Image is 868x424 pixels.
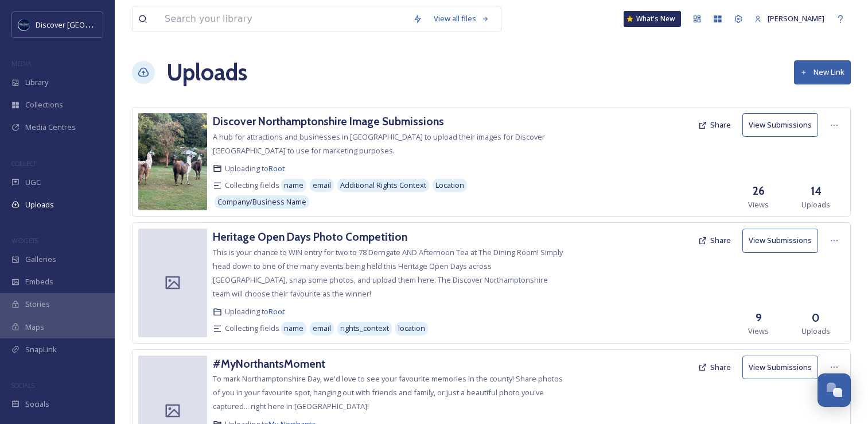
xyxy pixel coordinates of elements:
h3: Heritage Open Days Photo Competition [213,230,407,244]
span: [PERSON_NAME] [768,13,824,24]
span: COLLECT [11,159,36,168]
span: email [313,180,331,191]
button: Open Chat [818,373,851,407]
button: View Submissions [742,229,818,252]
button: View Submissions [742,356,818,379]
button: Share [692,229,737,252]
span: This is your chance to WIN entry for two to 78 Derngate AND Afternoon Tea at The Dining Room! Sim... [213,247,563,299]
span: Maps [25,322,44,333]
span: WIDGETS [11,236,38,245]
img: e50c4670-8564-4ec1-b871-955697971afe.jpg [138,113,207,210]
a: View Submissions [742,113,824,137]
h3: #MyNorthantsMoment [213,357,325,371]
span: location [398,323,425,334]
span: Media Centres [25,122,76,133]
h3: 9 [756,310,762,326]
span: Collecting fields [225,323,279,334]
button: Share [692,114,737,136]
a: View Submissions [742,229,824,252]
span: Stories [25,299,50,310]
span: SOCIALS [11,381,34,390]
span: name [284,323,303,334]
button: View Submissions [742,113,818,137]
span: Discover [GEOGRAPHIC_DATA] [36,19,140,30]
a: Heritage Open Days Photo Competition [213,229,407,245]
a: View Submissions [742,356,824,379]
span: Uploads [801,199,830,210]
button: New Link [794,60,851,84]
span: Galleries [25,254,56,265]
span: MEDIA [11,59,32,68]
a: Uploads [166,55,247,90]
span: Socials [25,399,49,410]
span: Collections [25,99,63,110]
a: View all files [428,7,495,30]
span: Uploading to [225,306,285,317]
span: Company/Business Name [217,196,306,207]
h3: 26 [753,183,765,199]
span: Uploads [25,199,54,210]
span: Uploads [801,326,830,337]
span: Views [748,326,769,337]
h3: 14 [811,183,822,199]
span: A hub for attractions and businesses in [GEOGRAPHIC_DATA] to upload their images for Discover [GE... [213,132,545,156]
span: Library [25,77,48,88]
a: What's New [624,11,681,27]
a: #MyNorthantsMoment [213,356,325,372]
span: Embeds [25,276,53,287]
span: To mark Northamptonshire Day, we'd love to see your favourite memories in the county! Share photo... [213,373,563,411]
h3: 0 [812,310,820,326]
span: email [313,323,331,334]
span: rights_context [340,323,389,334]
button: Share [692,356,737,379]
span: Views [748,199,769,210]
h3: Discover Northamptonshire Image Submissions [213,114,444,128]
a: Root [268,163,285,174]
span: SnapLink [25,344,57,355]
span: UGC [25,177,41,188]
a: [PERSON_NAME] [749,7,830,30]
img: Untitled%20design%20%282%29.png [18,19,30,30]
span: name [284,180,303,191]
span: Collecting fields [225,180,279,191]
span: Uploading to [225,163,285,174]
a: Discover Northamptonshire Image Submissions [213,113,444,130]
span: Additional Rights Context [340,180,426,191]
span: Location [435,180,464,191]
a: Root [268,306,285,317]
input: Search your library [159,6,407,32]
